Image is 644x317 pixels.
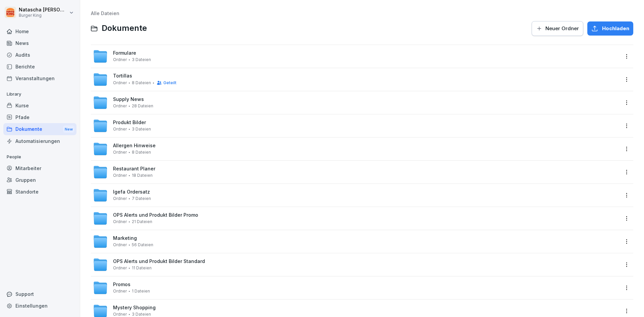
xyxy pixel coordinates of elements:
span: OPS Alerts und Produkt Bilder Standard [113,259,205,264]
a: Allergen HinweiseOrdner8 Dateien [93,142,619,156]
span: Ordner [113,150,127,155]
a: MarketingOrdner56 Dateien [93,234,619,249]
a: Automatisierungen [3,135,76,147]
span: Geteilt [163,81,176,85]
a: Gruppen [3,174,76,186]
span: Mystery Shopping [113,305,156,311]
span: Hochladen [602,25,629,32]
span: OPS Alerts und Produkt Bilder Promo [113,212,198,218]
span: Ordner [113,81,127,85]
span: 1 Dateien [132,289,150,294]
span: 8 Dateien [132,150,151,155]
span: Ordner [113,196,127,201]
a: Kurse [3,100,76,111]
a: Produkt BilderOrdner3 Dateien [93,118,619,133]
span: Ordner [113,57,127,62]
div: Support [3,288,76,300]
a: OPS Alerts und Produkt Bilder StandardOrdner11 Dateien [93,257,619,272]
span: Allergen Hinweise [113,143,156,149]
a: Supply NewsOrdner28 Dateien [93,95,619,110]
span: 3 Dateien [132,127,151,131]
span: Ordner [113,266,127,270]
a: Berichte [3,61,76,72]
a: FormulareOrdner3 Dateien [93,49,619,64]
span: Ordner [113,127,127,131]
p: People [3,152,76,162]
span: 56 Dateien [132,243,153,247]
span: 28 Dateien [132,104,153,108]
span: Formulare [113,50,136,56]
span: Igefa Ordersatz [113,189,150,195]
span: Ordner [113,312,127,317]
p: Burger King [19,13,68,18]
span: Supply News [113,97,144,102]
a: Audits [3,49,76,61]
a: News [3,37,76,49]
a: Restaurant PlanerOrdner18 Dateien [93,165,619,179]
span: 21 Dateien [132,219,152,224]
a: Veranstaltungen [3,72,76,84]
p: Library [3,89,76,100]
a: Mitarbeiter [3,162,76,174]
button: Hochladen [587,21,633,36]
a: DokumenteNew [3,123,76,136]
a: Pfade [3,111,76,123]
span: Produkt Bilder [113,120,146,125]
span: Ordner [113,104,127,108]
span: Ordner [113,173,127,178]
span: 3 Dateien [132,57,151,62]
a: Einstellungen [3,300,76,312]
button: Neuer Ordner [532,21,583,36]
span: Ordner [113,243,127,247]
span: Restaurant Planer [113,166,155,172]
span: Marketing [113,235,137,241]
a: OPS Alerts und Produkt Bilder PromoOrdner21 Dateien [93,211,619,226]
p: Natascha [PERSON_NAME] [19,7,68,13]
span: Ordner [113,289,127,294]
a: Standorte [3,186,76,198]
a: Alle Dateien [91,10,119,16]
a: Igefa OrdersatzOrdner7 Dateien [93,188,619,203]
span: Ordner [113,219,127,224]
span: 7 Dateien [132,196,151,201]
div: New [63,125,74,133]
a: Home [3,25,76,37]
span: 18 Dateien [132,173,153,178]
span: Neuer Ordner [545,25,579,32]
span: 3 Dateien [132,312,151,317]
span: 11 Dateien [132,266,152,270]
div: Dokumente [3,123,76,136]
span: Promos [113,282,130,287]
a: TortillasOrdner8 DateienGeteilt [93,72,619,87]
span: Tortillas [113,73,132,79]
span: 8 Dateien [132,81,151,85]
span: Dokumente [102,23,147,33]
a: PromosOrdner1 Dateien [93,280,619,295]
